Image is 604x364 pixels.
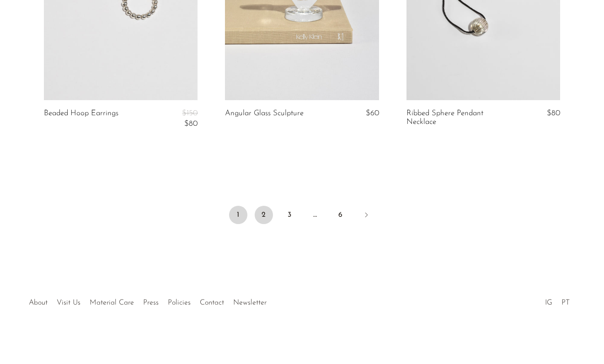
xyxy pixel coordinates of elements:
[280,206,299,224] a: 3
[406,109,508,126] a: Ribbed Sphere Pendant Necklace
[29,299,48,306] a: About
[547,109,560,117] span: $80
[545,299,552,306] a: IG
[182,109,198,117] span: $150
[24,292,271,309] ul: Quick links
[44,109,118,128] a: Beaded Hoop Earrings
[561,299,570,306] a: PT
[306,206,324,224] span: …
[200,299,224,306] a: Contact
[168,299,191,306] a: Policies
[57,299,80,306] a: Visit Us
[229,206,247,224] span: 1
[143,299,159,306] a: Press
[184,120,198,128] span: $80
[357,206,375,226] a: Next
[331,206,350,224] a: 6
[90,299,134,306] a: Material Care
[366,109,379,117] span: $60
[255,206,273,224] a: 2
[225,109,304,118] a: Angular Glass Sculpture
[540,292,574,309] ul: Social Medias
